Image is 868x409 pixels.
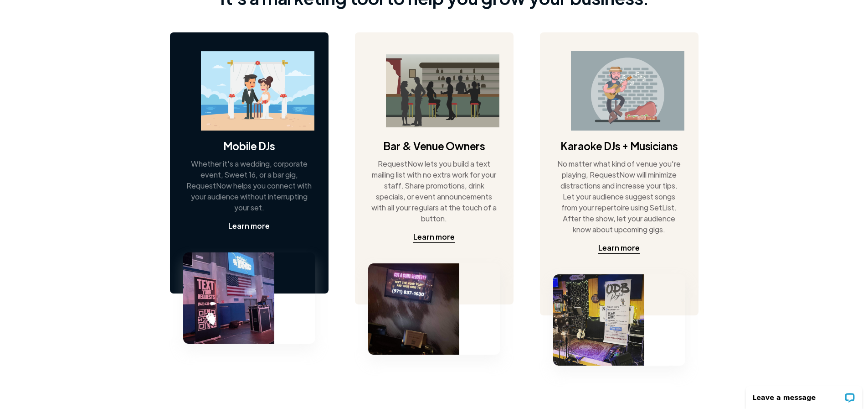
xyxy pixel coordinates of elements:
[183,252,274,344] img: school dance with a poster
[223,138,275,153] h4: Mobile DJs
[228,220,270,231] div: Learn more
[413,231,455,243] a: Learn more
[571,51,684,131] img: guitarist
[598,242,640,254] a: Learn more
[201,51,314,131] img: wedding on a beach
[368,263,459,355] img: bar tv
[185,158,312,213] div: Whether it's a wedding, corporate event, Sweet 16, or a bar gig, RequestNow helps you connect wit...
[228,220,270,232] a: Learn more
[383,138,485,153] h4: Bar & Venue Owners
[560,138,678,153] h4: Karaoke DJs + Musicians
[740,380,868,409] iframe: LiveChat chat widget
[386,54,499,127] img: bar image
[370,158,497,224] div: RequestNow lets you build a text mailing list with no extra work for your staff. Share promotions...
[553,274,644,366] img: musician stand
[555,158,682,235] div: No matter what kind of venue you're playing, RequestNow will minimize distractions and increase y...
